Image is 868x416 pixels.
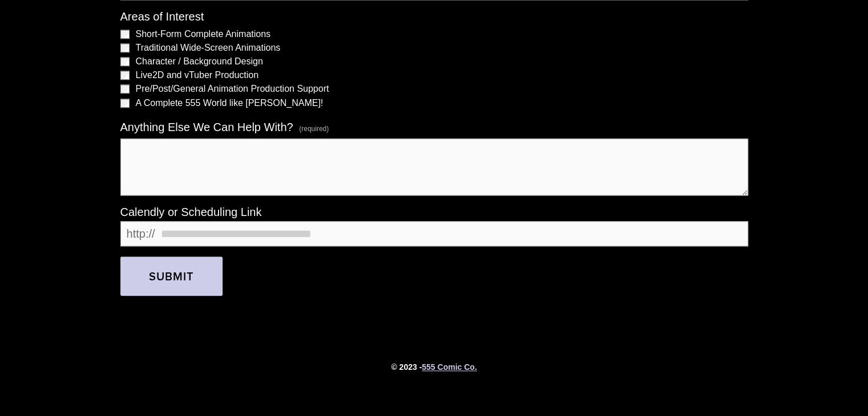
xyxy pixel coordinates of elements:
[120,99,130,108] input: A Complete 555 World like [PERSON_NAME]!
[120,121,293,134] span: Anything Else We Can Help With?
[136,56,263,67] span: Character / Background Design
[136,70,259,80] span: Live2D and vTuber Production
[120,57,130,66] input: Character / Background Design
[120,71,130,80] input: Live2D and vTuber Production
[422,362,477,372] a: 555 Comic Co.
[120,206,262,219] span: Calendly or Scheduling Link
[120,30,130,39] input: Short-Form Complete Animations
[136,29,271,39] span: Short-Form Complete Animations
[121,221,161,247] span: http://
[120,84,130,93] input: Pre/Post/General Animation Production Support
[136,43,281,53] span: Traditional Wide-Screen Animations
[391,362,422,372] strong: © 2023 -
[120,10,204,23] span: Areas of Interest
[120,43,130,52] input: Traditional Wide-Screen Animations
[299,121,329,136] span: (required)
[149,268,194,284] span: Submit
[136,84,329,94] span: Pre/Post/General Animation Production Support
[136,98,324,108] span: A Complete 555 World like [PERSON_NAME]!
[120,256,223,296] button: SubmitSubmit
